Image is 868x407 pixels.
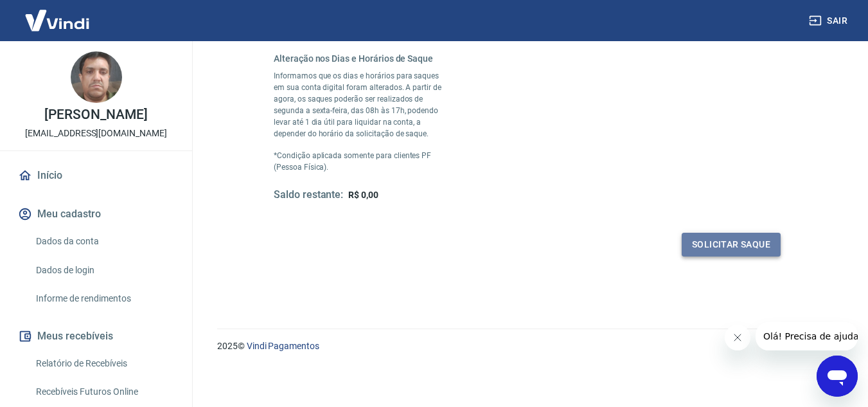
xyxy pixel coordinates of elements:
[31,350,177,377] a: Relatório de Recebíveis
[817,356,858,397] iframe: Botão para abrir a janela de mensagens
[15,200,177,228] button: Meu cadastro
[274,188,343,202] h5: Saldo restante:
[31,379,177,405] a: Recebíveis Futuros Online
[15,161,177,190] a: Início
[274,70,448,140] p: Informamos que os dias e horários para saques em sua conta digital foram alterados. A partir de a...
[217,339,837,353] p: 2025 ©
[8,9,108,19] span: Olá! Precisa de ajuda?
[15,1,99,40] img: Vindi
[25,127,167,140] p: [EMAIL_ADDRESS][DOMAIN_NAME]
[247,341,319,351] a: Vindi Pagamentos
[806,9,853,33] button: Sair
[15,322,177,350] button: Meus recebíveis
[274,150,448,173] p: *Condição aplicada somente para clientes PF (Pessoa Física).
[31,257,177,284] a: Dados de login
[274,52,448,65] h6: Alteração nos Dias e Horários de Saque
[682,233,781,257] button: Solicitar saque
[31,228,177,255] a: Dados da conta
[725,325,750,350] iframe: Fechar mensagem
[44,108,147,122] p: [PERSON_NAME]
[31,285,177,312] a: Informe de rendimentos
[71,51,122,103] img: d1dea337-e9a8-4518-b9f1-234a5e932d68.jpeg
[756,322,858,350] iframe: Mensagem da empresa
[348,190,378,200] span: R$ 0,00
